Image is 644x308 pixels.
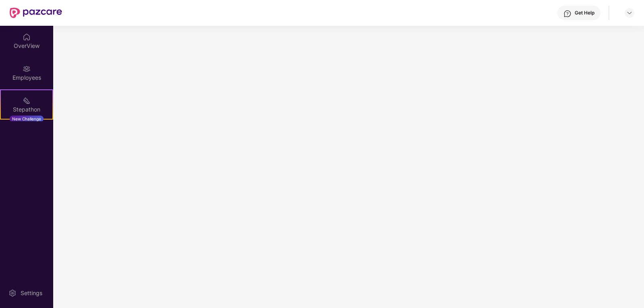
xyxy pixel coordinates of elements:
[23,65,31,73] img: svg+xml;base64,PHN2ZyBpZD0iRW1wbG95ZWVzIiB4bWxucz0iaHR0cDovL3d3dy53My5vcmcvMjAwMC9zdmciIHdpZHRoPS...
[1,105,52,114] div: Stepathon
[23,33,31,41] img: svg+xml;base64,PHN2ZyBpZD0iSG9tZSIgeG1sbnM9Imh0dHA6Ly93d3cudzMub3JnLzIwMDAvc3ZnIiB3aWR0aD0iMjAiIG...
[10,116,44,122] div: New Challenge
[563,10,571,18] img: svg+xml;base64,PHN2ZyBpZD0iSGVscC0zMngzMiIgeG1sbnM9Imh0dHA6Ly93d3cudzMub3JnLzIwMDAvc3ZnIiB3aWR0aD...
[10,8,62,18] img: New Pazcare Logo
[23,97,31,105] img: svg+xml;base64,PHN2ZyB4bWxucz0iaHR0cDovL3d3dy53My5vcmcvMjAwMC9zdmciIHdpZHRoPSIyMSIgaGVpZ2h0PSIyMC...
[18,289,45,297] div: Settings
[575,10,594,16] div: Get Help
[626,10,633,16] img: svg+xml;base64,PHN2ZyBpZD0iRHJvcGRvd24tMzJ4MzIiIHhtbG5zPSJodHRwOi8vd3d3LnczLm9yZy8yMDAwL3N2ZyIgd2...
[8,289,17,297] img: svg+xml;base64,PHN2ZyBpZD0iU2V0dGluZy0yMHgyMCIgeG1sbnM9Imh0dHA6Ly93d3cudzMub3JnLzIwMDAvc3ZnIiB3aW...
